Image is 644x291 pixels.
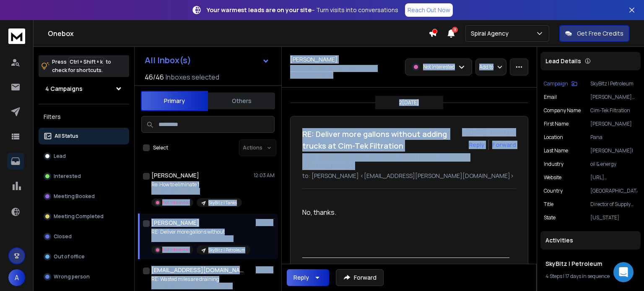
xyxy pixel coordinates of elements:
p: Press to check for shortcuts. [52,58,111,75]
p: [DATE] [256,219,275,226]
p: no thank you [DATE], [151,188,242,195]
button: All Inbox(s) [138,52,276,69]
button: 4 Campaigns [39,80,129,97]
p: [GEOGRAPHIC_DATA] [590,188,637,194]
p: Interested [54,173,81,180]
p: [PERSON_NAME]l [590,147,637,154]
button: A [8,269,25,286]
p: Lead Details [545,57,581,65]
h1: 4 Campaigns [45,85,83,93]
p: Add to [479,64,493,70]
p: 2[DATE] [399,99,419,106]
p: Country [544,188,563,194]
button: Primary [141,91,208,111]
h3: Filters [39,111,129,123]
p: 8 [DATE] : 08:41 pm [462,128,516,136]
p: SkyBitz | Petroleum [590,80,637,87]
button: Reply [287,269,329,286]
p: – Turn visits into conversations [207,6,398,14]
div: Open Intercom Messenger [613,262,634,282]
p: [US_STATE] [590,214,637,221]
h1: SkyBitz | Petroleum [545,260,636,268]
button: All Status [39,128,129,144]
p: Not Interested [423,64,455,70]
p: Lead [54,153,66,160]
p: Director of Supply Chain [590,201,637,208]
p: Last Name [544,147,568,154]
p: All Status [55,133,78,139]
p: Wrong person [54,273,90,280]
h1: [PERSON_NAME] [151,171,199,180]
a: Reach Out Now [405,3,453,17]
span: Ctrl + Shift + k [68,57,104,67]
h1: [PERSON_NAME] [290,55,338,64]
button: Wrong person [39,268,129,285]
h1: All Inbox(s) [145,56,191,64]
button: Closed [39,228,129,245]
p: from: [PERSON_NAME] <[PERSON_NAME][EMAIL_ADDRESS][DOMAIN_NAME]> [302,153,516,170]
p: No, thanks! From:[PERSON_NAME] [151,283,242,289]
h3: Inboxes selected [166,72,219,82]
button: Lead [39,148,129,165]
h1: [PERSON_NAME] [151,219,199,227]
p: SkyBitz | Tanks [208,200,237,206]
p: RE: Wasted miles are draining [151,276,242,283]
button: Meeting Booked [39,188,129,205]
p: [PERSON_NAME][EMAIL_ADDRESS][DOMAIN_NAME] [290,65,400,79]
h1: RE: Deliver more gallons without adding trucks at Cim-Tek Filtration [302,128,457,152]
span: 4 Steps [545,273,562,280]
p: [URL][DOMAIN_NAME] [590,174,637,181]
div: Forward [492,141,516,149]
p: Spiral Agency [471,29,512,38]
h1: [EMAIL_ADDRESS][DOMAIN_NAME] [151,266,244,274]
strong: Your warmest leads are on your site [207,6,312,14]
p: industry [544,161,563,167]
p: [PERSON_NAME][EMAIL_ADDRESS][DOMAIN_NAME] [590,94,637,100]
span: 46 / 46 [145,72,164,82]
p: Meeting Completed [54,213,104,220]
p: Campaign [544,80,568,87]
p: State [544,214,556,221]
button: Campaign [544,80,577,87]
p: Pana [590,134,637,141]
div: | [545,273,636,280]
label: Select [153,144,168,151]
p: Get Free Credits [577,29,623,38]
p: RE: Deliver more gallons without [151,229,250,235]
button: Get Free Credits [559,25,629,42]
p: [DATE] [256,267,275,273]
p: website [544,174,561,181]
p: Out of office [54,253,85,260]
p: Reach Out Now [408,6,450,14]
p: to: [PERSON_NAME] <[EMAIL_ADDRESS][PERSON_NAME][DOMAIN_NAME]> [302,172,516,180]
p: Not Interested [162,199,190,206]
p: First Name [544,121,569,127]
p: No, thanks. From: [PERSON_NAME] [151,235,250,242]
p: Re: How to eliminate 1 [151,181,242,188]
p: SkyBitz | Petroleum [208,247,245,253]
p: 12:03 AM [254,172,275,179]
p: Company Name [544,107,581,114]
button: Forward [336,269,384,286]
p: Not Interested [162,247,190,253]
div: Activities [540,231,641,250]
h1: Onebox [48,28,428,39]
span: 3 [452,27,458,33]
img: logo [8,28,25,44]
div: Reply [293,273,309,282]
p: No, thanks. [302,207,509,217]
button: Out of office [39,248,129,265]
button: Others [208,92,275,110]
p: Email [544,94,557,100]
p: Cim-Tek Filtration [590,107,637,114]
p: Closed [54,233,72,240]
p: Meeting Booked [54,193,95,200]
button: Reply [469,141,485,149]
span: 17 days in sequence [565,273,610,280]
p: location [544,134,563,141]
p: title [544,201,553,208]
p: oil & energy [590,161,637,167]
